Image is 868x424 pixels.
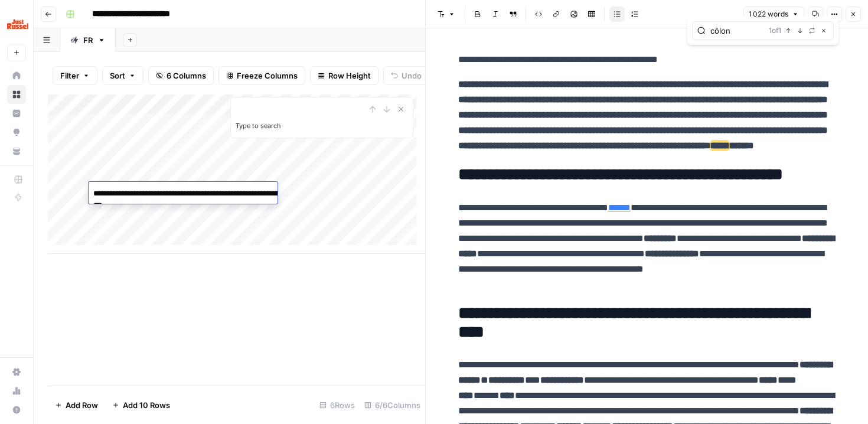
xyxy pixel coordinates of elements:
label: Type to search [236,122,281,130]
span: Filter [60,70,79,81]
button: Help + Support [7,400,26,419]
button: 6 Columns [148,66,214,85]
a: Insights [7,104,26,123]
a: Settings [7,363,26,381]
button: Freeze Columns [218,66,305,85]
span: Freeze Columns [237,70,298,81]
button: Workspace: Just Russel [7,9,26,39]
button: Filter [53,66,97,85]
button: Undo [383,66,429,85]
span: Row Height [328,70,371,81]
button: Add Row [48,396,105,415]
a: Usage [7,381,26,400]
div: 6/6 Columns [360,396,425,415]
a: Your Data [7,142,26,161]
input: Search [710,25,764,37]
span: Add 10 Rows [123,399,170,411]
a: Opportunities [7,123,26,142]
a: Browse [7,85,26,104]
span: 6 Columns [167,70,206,81]
button: Row Height [310,66,378,85]
button: 1 022 words [743,6,804,22]
span: Undo [402,70,422,81]
span: 1 of 1 [769,25,781,36]
a: FR [60,28,116,52]
span: Sort [110,70,125,81]
img: Just Russel Logo [7,14,28,35]
button: Sort [102,66,143,85]
span: 1 022 words [749,9,788,19]
div: FR [83,34,93,46]
span: Add Row [66,399,98,411]
button: Close Search [394,102,408,116]
div: 6 Rows [315,396,360,415]
a: Home [7,66,26,85]
button: Add 10 Rows [105,396,177,415]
